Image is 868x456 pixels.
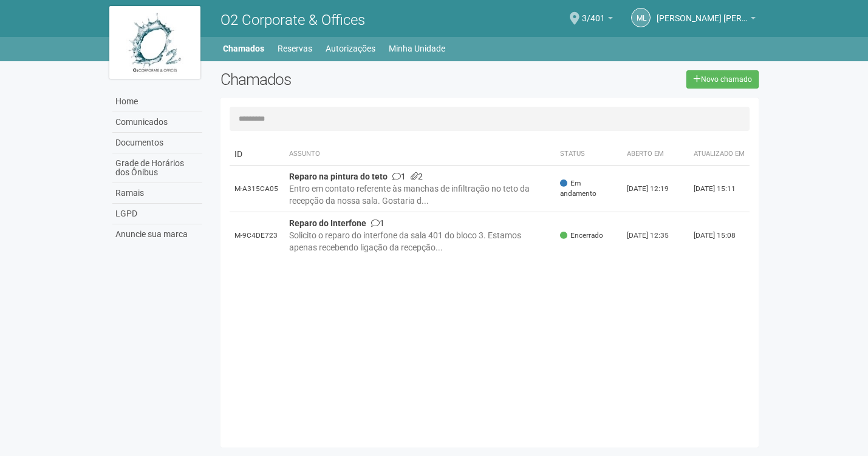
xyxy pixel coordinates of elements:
[657,15,756,25] a: [PERSON_NAME] [PERSON_NAME]
[389,40,445,57] a: Minha Unidade
[220,70,434,89] h2: Chamados
[686,70,759,89] a: Novo chamado
[392,172,406,181] span: 1
[112,183,202,204] a: Ramais
[689,212,750,259] td: [DATE] 15:08
[622,166,689,212] td: [DATE] 12:19
[112,112,202,133] a: Comunicados
[112,153,202,183] a: Grade de Horários dos Ônibus
[278,40,312,57] a: Reservas
[284,143,556,166] th: Assunto
[109,6,200,79] img: logo.jpg
[230,143,284,166] td: ID
[230,166,284,212] td: M-A315CA05
[289,229,551,253] div: Solicito o reparo do interfone da sala 401 do bloco 3. Estamos apenas recebendo ligação da recepç...
[289,172,388,181] strong: Reparo na pintura do teto
[371,218,384,228] span: 1
[223,40,264,57] a: Chamados
[326,40,375,57] a: Autorizações
[657,2,748,23] span: Michele Lima de Gondra
[582,15,613,25] a: 3/401
[112,133,202,153] a: Documentos
[220,12,365,29] span: O2 Corporate & Offices
[631,8,651,27] a: ML
[555,143,622,166] th: Status
[289,218,366,228] strong: Reparo do Interfone
[622,143,689,166] th: Aberto em
[112,92,202,112] a: Home
[411,172,423,181] span: 2
[560,230,603,241] span: Encerrado
[582,2,605,23] span: 3/401
[112,204,202,224] a: LGPD
[622,212,689,259] td: [DATE] 12:35
[689,143,750,166] th: Atualizado em
[112,224,202,244] a: Anuncie sua marca
[560,178,617,199] span: Em andamento
[689,166,750,212] td: [DATE] 15:11
[289,183,551,207] div: Entro em contato referente às manchas de infiltração no teto da recepção da nossa sala. Gostaria ...
[230,212,284,259] td: M-9C4DE723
